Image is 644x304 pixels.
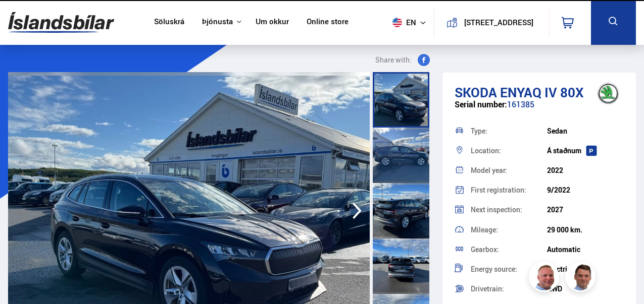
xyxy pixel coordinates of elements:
[471,128,548,135] div: Type:
[471,187,548,194] div: First registration:
[392,18,402,27] img: svg+xml;base64,PHN2ZyB4bWxucz0iaHR0cDovL3d3dy53My5vcmcvMjAwMC9zdmciIHdpZHRoPSI1MTIiIGhlaWdodD0iNT...
[202,17,233,27] button: Þjónusta
[547,206,624,214] div: 2027
[500,83,584,101] span: Enyaq iV 80X
[567,263,597,293] img: FbJEzSuNWCJXmdc-.webp
[547,285,624,293] div: AWD
[375,54,412,66] span: Share with:
[307,17,349,28] a: Online store
[588,78,628,109] img: brand logo
[455,99,507,110] span: Serial number:
[388,18,414,27] span: en
[547,166,624,174] div: 2022
[547,147,624,155] div: Á staðnum
[547,186,624,194] div: 9/2022
[547,246,624,254] div: Automatic
[471,147,548,154] div: Location:
[471,226,548,233] div: Mileage:
[471,266,548,273] div: Energy source:
[547,127,624,135] div: Sedan
[547,226,624,234] div: 29 000 km.
[462,18,536,27] button: [STREET_ADDRESS]
[154,17,184,28] a: Söluskrá
[256,17,289,28] a: Um okkur
[471,206,548,213] div: Next inspection:
[471,246,548,253] div: Gearbox:
[530,263,561,293] img: siFngHWaQ9KaOqBr.png
[455,100,624,119] div: 161385
[471,167,548,174] div: Model year:
[388,8,434,37] button: en
[8,6,114,39] img: G0Ugv5HjCgRt.svg
[471,285,548,292] div: Drivetrain:
[371,54,434,66] button: Share with:
[440,8,543,37] a: [STREET_ADDRESS]
[455,83,497,101] span: Skoda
